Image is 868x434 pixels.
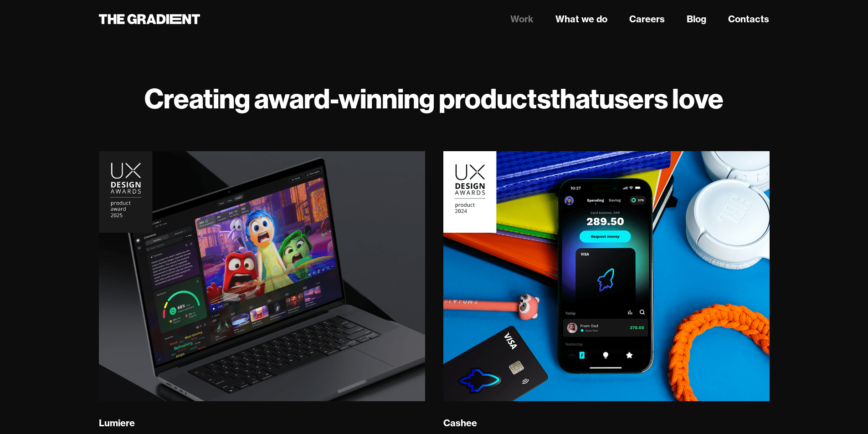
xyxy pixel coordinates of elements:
a: What we do [555,12,607,26]
div: Lumiere [99,417,135,429]
a: Contacts [728,12,769,26]
h1: Creating award-winning products users love [99,82,770,115]
a: Work [510,12,534,26]
strong: that [550,81,599,116]
div: Cashee [443,417,477,429]
a: Careers [629,12,665,26]
a: Blog [687,12,706,26]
